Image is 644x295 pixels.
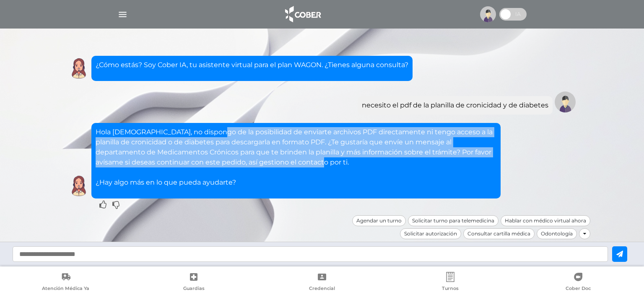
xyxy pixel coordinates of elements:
div: Solicitar turno para telemedicina [408,215,499,226]
div: Solicitar autorización [400,228,461,239]
span: Atención Médica Ya [42,285,89,293]
a: Atención Médica Ya [2,272,130,293]
div: Consultar cartilla médica [463,228,535,239]
div: Agendar un turno [352,215,406,226]
span: Turnos [442,285,459,293]
div: Hablar con médico virtual ahora [501,215,590,226]
img: profile-placeholder.svg [480,6,496,22]
img: logo_cober_home-white.png [280,4,325,24]
img: Cober_menu-lines-white.svg [117,9,128,20]
a: Guardias [130,272,258,293]
p: Hola [DEMOGRAPHIC_DATA], no dispongo de la posibilidad de enviarte archivos PDF directamente ni t... [96,127,496,188]
p: ¿Cómo estás? Soy Cober IA, tu asistente virtual para el plan WAGON. ¿Tienes alguna consulta? [96,60,408,70]
div: Odontología [537,228,577,239]
a: Cober Doc [514,272,642,293]
img: Cober IA [68,175,89,196]
span: Cober Doc [566,285,591,293]
span: Credencial [309,285,335,293]
a: Credencial [258,272,386,293]
div: necesito el pdf de la planilla de cronicidad y de diabetes [362,100,548,110]
img: Tu imagen [555,91,576,112]
span: Guardias [183,285,205,293]
a: Turnos [386,272,514,293]
img: Cober IA [68,58,89,79]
